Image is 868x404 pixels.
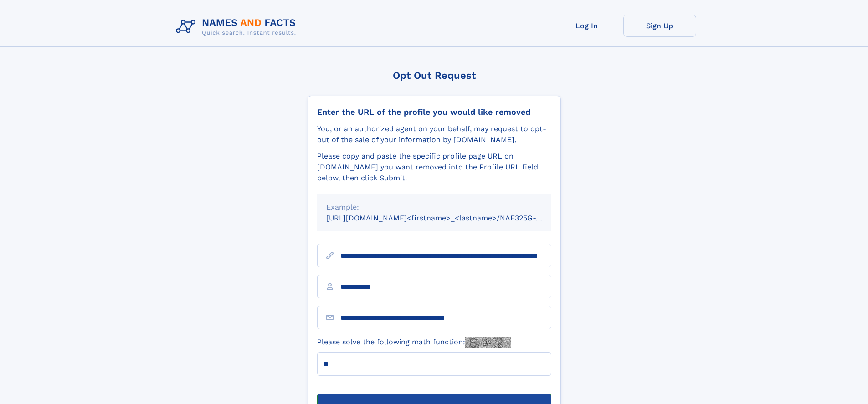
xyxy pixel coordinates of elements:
[308,70,561,81] div: Opt Out Request
[172,15,303,39] img: Logo Names and Facts
[317,107,551,117] div: Enter the URL of the profile you would like removed
[550,15,623,37] a: Log In
[623,15,696,37] a: Sign Up
[317,337,511,348] label: Please solve the following math function:
[326,202,542,213] div: Example:
[317,123,551,145] div: You, or an authorized agent on your behalf, may request to opt-out of the sale of your informatio...
[317,151,551,184] div: Please copy and paste the specific profile page URL on [DOMAIN_NAME] you want removed into the Pr...
[326,214,569,222] small: [URL][DOMAIN_NAME]<firstname>_<lastname>/NAF325G-xxxxxxxx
